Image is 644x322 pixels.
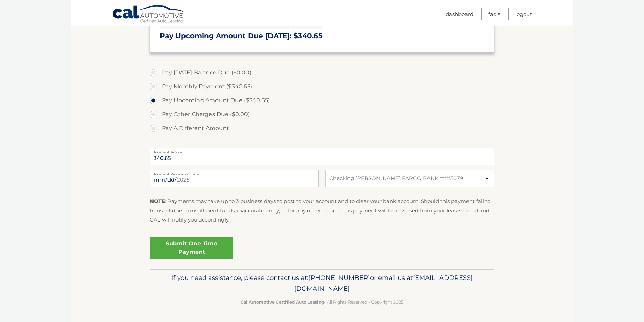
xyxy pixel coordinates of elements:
[150,170,319,187] input: Payment Date
[308,274,370,282] span: [PHONE_NUMBER]
[150,121,494,135] label: Pay A Different Amount
[150,107,494,121] label: Pay Other Charges Due ($0.00)
[150,237,233,259] a: Submit One Time Payment
[150,198,165,204] strong: NOTE
[241,299,324,305] strong: Cal Automotive Certified Auto Leasing
[112,5,185,25] a: Cal Automotive
[150,148,494,165] input: Payment Amount
[150,148,494,153] label: Payment Amount
[154,298,490,306] p: - All Rights Reserved - Copyright 2025
[150,66,494,80] label: Pay [DATE] Balance Due ($0.00)
[446,8,473,20] a: Dashboard
[488,8,500,20] a: FAQ's
[150,197,494,224] p: : Payments may take up to 3 business days to post to your account and to clear your bank account....
[150,170,319,175] label: Payment Processing Date
[154,272,490,295] p: If you need assistance, please contact us at: or email us at
[150,94,494,107] label: Pay Upcoming Amount Due ($340.65)
[150,80,494,94] label: Pay Monthly Payment ($340.65)
[160,32,484,40] h3: Pay Upcoming Amount Due [DATE]: $340.65
[515,8,532,20] a: Logout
